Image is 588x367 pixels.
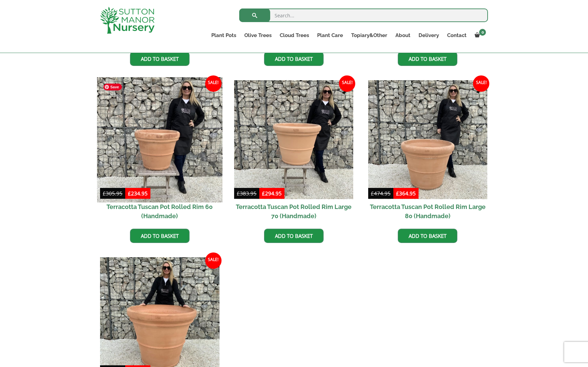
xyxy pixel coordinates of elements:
[479,29,486,36] span: 0
[414,31,443,40] a: Delivery
[371,190,374,197] span: £
[396,190,399,197] span: £
[473,75,489,92] span: Sale!
[130,52,190,66] a: Add to basket: “Terracotta Tuscan Pot Rolled Rim 65 (Handmade)”
[368,199,488,224] h2: Terracotta Tuscan Pot Rolled Rim Large 80 (Handmade)
[371,190,391,197] bdi: 474.95
[368,80,488,224] a: Sale! Terracotta Tuscan Pot Rolled Rim Large 80 (Handmade)
[240,31,276,40] a: Olive Trees
[239,8,488,22] input: Search...
[97,77,222,202] img: Terracotta Tuscan Pot Rolled Rim 60 (Handmade)
[100,199,219,224] h2: Terracotta Tuscan Pot Rolled Rim 60 (Handmade)
[398,52,457,66] a: Add to basket: “Terracotta Tuscan Pot Garland Rolled Rim Large 90 (Handmade)”
[339,75,355,92] span: Sale!
[103,190,122,197] bdi: 305.95
[100,80,219,224] a: Sale! Terracotta Tuscan Pot Rolled Rim 60 (Handmade)
[237,190,257,197] bdi: 383.95
[396,190,416,197] bdi: 364.95
[234,199,354,224] h2: Terracotta Tuscan Pot Rolled Rim Large 70 (Handmade)
[391,31,414,40] a: About
[471,31,488,40] a: 0
[100,7,154,34] img: logo
[128,190,148,197] bdi: 234.95
[130,229,190,243] a: Add to basket: “Terracotta Tuscan Pot Rolled Rim 60 (Handmade)”
[205,252,222,269] span: Sale!
[313,31,347,40] a: Plant Care
[103,84,122,90] span: Save
[128,190,131,197] span: £
[368,80,488,199] img: Terracotta Tuscan Pot Rolled Rim Large 80 (Handmade)
[237,190,240,197] span: £
[103,190,106,197] span: £
[347,31,391,40] a: Topiary&Other
[207,31,240,40] a: Plant Pots
[262,190,282,197] bdi: 294.95
[276,31,313,40] a: Cloud Trees
[262,190,265,197] span: £
[205,75,222,92] span: Sale!
[234,80,354,199] img: Terracotta Tuscan Pot Rolled Rim Large 70 (Handmade)
[264,52,324,66] a: Add to basket: “Terracotta Tuscan Pot Rolled Rim Large 90 (Handmade)”
[398,229,457,243] a: Add to basket: “Terracotta Tuscan Pot Rolled Rim Large 80 (Handmade)”
[443,31,471,40] a: Contact
[264,229,324,243] a: Add to basket: “Terracotta Tuscan Pot Rolled Rim Large 70 (Handmade)”
[234,80,354,224] a: Sale! Terracotta Tuscan Pot Rolled Rim Large 70 (Handmade)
